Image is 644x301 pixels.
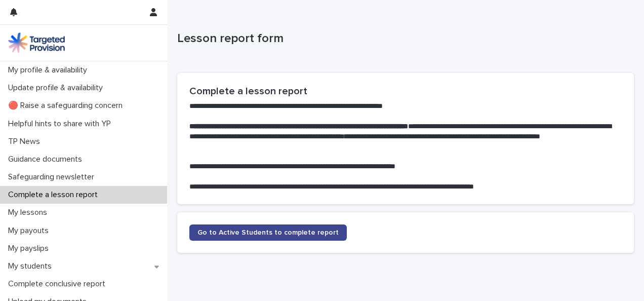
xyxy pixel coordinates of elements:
[4,208,55,217] p: My lessons
[4,190,106,200] p: Complete a lesson report
[177,31,630,46] p: Lesson report form
[8,32,65,53] img: M5nRWzHhSzIhMunXDL62
[189,224,347,241] a: Go to Active Students to complete report
[189,85,622,97] h2: Complete a lesson report
[197,229,339,236] span: Go to Active Students to complete report
[4,155,90,164] p: Guidance documents
[4,244,57,253] p: My payslips
[4,226,57,236] p: My payouts
[4,101,131,110] p: 🔴 Raise a safeguarding concern
[4,172,102,182] p: Safeguarding newsletter
[4,261,60,271] p: My students
[4,119,119,129] p: Helpful hints to share with YP
[4,137,48,146] p: TP News
[4,83,111,93] p: Update profile & availability
[4,279,113,289] p: Complete conclusive report
[4,65,95,75] p: My profile & availability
